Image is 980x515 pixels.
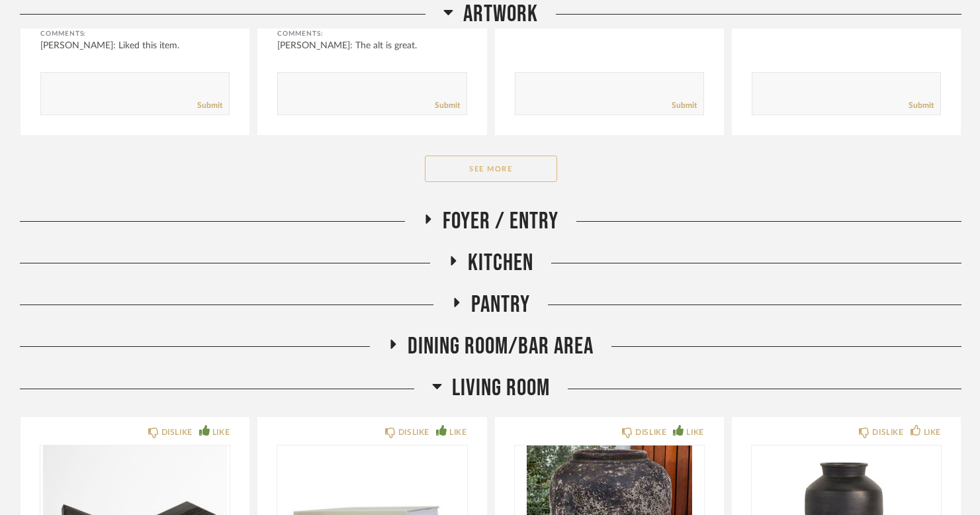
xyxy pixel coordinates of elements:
span: Pantry [471,291,530,319]
span: Living Room [452,374,550,402]
div: DISLIKE [635,426,666,439]
div: DISLIKE [872,426,903,439]
div: Comments: [277,27,467,40]
a: Submit [435,100,460,111]
div: [PERSON_NAME]: Liked this item. [40,39,230,52]
div: LIKE [686,426,703,439]
span: Dining Room/Bar Area [408,332,594,361]
div: Comments: [40,27,230,40]
div: LIKE [212,426,230,439]
div: LIKE [924,426,941,439]
div: DISLIKE [161,426,193,439]
div: LIKE [449,426,467,439]
span: Foyer / Entry [443,207,558,236]
a: Submit [909,100,934,111]
a: Submit [672,100,697,111]
a: Submit [197,100,222,111]
div: DISLIKE [398,426,429,439]
button: See More [425,156,557,182]
span: Kitchen [468,249,533,277]
div: [PERSON_NAME]: The alt is great. [277,39,467,52]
